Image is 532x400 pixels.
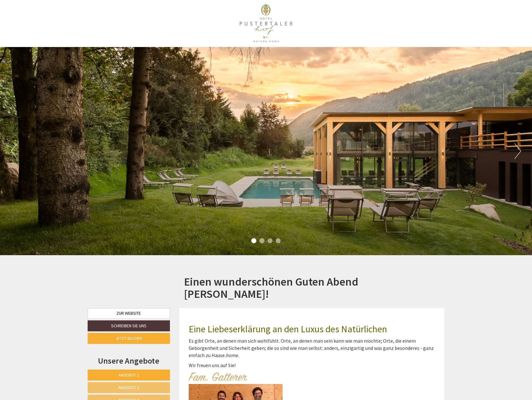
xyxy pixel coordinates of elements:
p: Wir freuen uns auf Sie! [189,362,435,369]
div: Unsere Angebote [88,355,170,366]
a: Schreiben Sie uns [88,320,170,331]
a: Zur Website [88,308,170,319]
span: Eine Liebeserklärung an den Luxus des Natürlichen [189,323,387,335]
img: image [189,372,247,381]
span: Angebot 2 [118,385,139,390]
button: Next [514,143,521,159]
span: Angebot 1 [118,372,139,378]
p: Es gibt Orte, an denen man sich wohlfühlt. Orte, an denen man sein kann wie man möchte; Orte, die... [189,337,435,359]
em: home. [226,352,239,358]
button: Previous [11,143,18,159]
a: Jetzt buchen [88,333,170,344]
h1: Einen wunderschönen Guten Abend [PERSON_NAME]! [184,276,440,300]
